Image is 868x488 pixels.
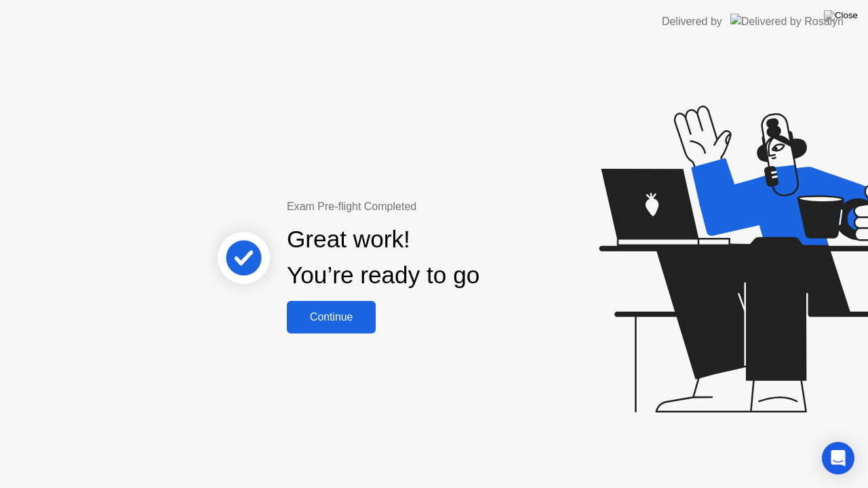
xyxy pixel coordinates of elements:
img: Close [824,10,858,21]
div: Exam Pre-flight Completed [287,199,567,215]
div: Continue [291,311,372,323]
button: Continue [287,301,376,333]
div: Great work! You’re ready to go [287,222,479,293]
div: Open Intercom Messenger [822,442,854,474]
img: Delivered by Rosalyn [730,14,844,29]
div: Delivered by [662,14,722,30]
